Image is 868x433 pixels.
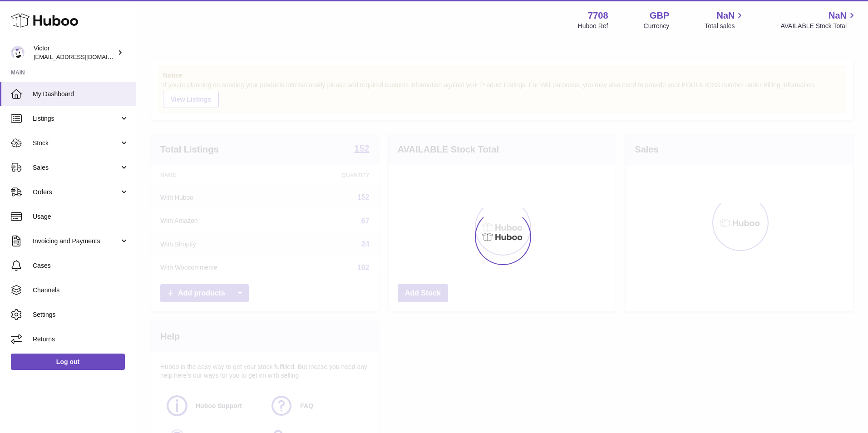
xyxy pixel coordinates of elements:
a: NaN AVAILABLE Stock Total [780,10,857,30]
span: AVAILABLE Stock Total [780,22,857,30]
span: Returns [33,335,129,344]
img: internalAdmin-7708@internal.huboo.com [11,46,25,59]
a: Log out [11,354,125,370]
span: NaN [829,10,847,22]
span: Total sales [705,22,745,30]
span: Usage [33,212,129,221]
span: Sales [33,163,119,172]
span: NaN [716,10,735,22]
span: Invoicing and Payments [33,237,119,246]
strong: GBP [650,10,669,22]
div: Currency [644,22,670,30]
span: [EMAIL_ADDRESS][DOMAIN_NAME] [34,53,133,60]
span: Orders [33,188,119,197]
div: Huboo Ref [578,22,608,30]
span: My Dashboard [33,90,129,98]
span: Stock [33,139,119,148]
a: NaN Total sales [705,10,745,30]
div: Victor [34,44,115,61]
span: Channels [33,286,129,295]
span: Cases [33,261,129,270]
span: Listings [33,114,119,123]
span: Settings [33,310,129,319]
strong: 7708 [588,10,608,22]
